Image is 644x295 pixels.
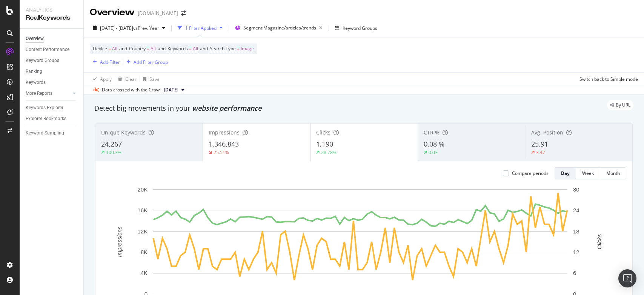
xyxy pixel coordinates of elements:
[531,129,563,136] span: Avg. Position
[26,79,78,86] a: Keywords
[343,25,377,31] div: Keyword Groups
[209,139,239,148] span: 1,346,843
[164,86,178,93] span: 2025 Sep. 15th
[555,167,576,179] button: Day
[232,22,326,34] button: Segment:Magazine/articles/trends
[582,170,594,176] div: Week
[112,43,117,54] span: All
[26,46,69,54] div: Content Performance
[316,139,333,148] span: 1,190
[616,103,630,107] span: By URL
[137,207,148,213] text: 16K
[573,270,576,276] text: 6
[90,73,112,85] button: Apply
[193,43,198,54] span: All
[141,249,148,255] text: 8K
[26,90,52,97] div: More Reports
[26,57,78,65] a: Keyword Groups
[26,68,42,76] div: Ranking
[108,45,111,52] span: =
[26,6,77,14] div: Analytics
[618,269,636,287] div: Open Intercom Messenger
[579,76,638,82] div: Switch back to Simple mode
[90,6,135,19] div: Overview
[26,104,63,112] div: Keywords Explorer
[102,86,161,93] div: Data crossed with the Crawl
[100,59,120,65] div: Add Filter
[134,59,168,65] div: Add Filter Group
[576,73,638,85] button: Switch back to Simple mode
[26,129,78,137] a: Keyword Sampling
[424,129,440,136] span: CTR %
[106,149,121,156] div: 100.3%
[168,45,188,52] span: Keywords
[26,35,78,43] a: Overview
[26,46,78,54] a: Content Performance
[185,25,217,31] div: 1 Filter Applied
[26,90,71,97] a: More Reports
[531,139,548,148] span: 25.91
[573,228,579,235] text: 18
[321,149,337,156] div: 28.78%
[93,45,107,52] span: Device
[147,45,149,52] span: =
[316,129,330,136] span: Clicks
[137,186,148,193] text: 20K
[429,149,438,156] div: 0.03
[100,76,112,82] div: Apply
[129,45,146,52] span: Country
[209,129,240,136] span: Impressions
[596,234,603,249] text: Clicks
[161,85,188,94] button: [DATE]
[140,73,160,85] button: Save
[90,57,120,66] button: Add Filter
[241,43,254,54] span: Image
[26,129,64,137] div: Keyword Sampling
[138,9,178,17] div: [DOMAIN_NAME]
[90,22,168,34] button: [DATE] - [DATE]vsPrev. Year
[116,226,123,257] text: Impressions
[158,45,166,52] span: and
[573,249,579,255] text: 12
[101,129,146,136] span: Unique Keywords
[536,149,545,156] div: 3.47
[573,207,579,213] text: 24
[606,170,620,176] div: Month
[125,76,137,82] div: Clear
[600,167,626,179] button: Month
[26,115,78,123] a: Explorer Bookmarks
[237,45,240,52] span: =
[200,45,208,52] span: and
[123,57,168,66] button: Add Filter Group
[243,25,316,31] span: Segment: Magazine/articles/trends
[137,228,148,235] text: 12K
[512,170,549,176] div: Compare periods
[181,11,186,16] div: arrow-right-arrow-left
[101,139,122,148] span: 24,267
[561,170,570,176] div: Day
[189,45,192,52] span: =
[576,167,600,179] button: Week
[607,100,633,110] div: legacy label
[100,25,133,31] span: [DATE] - [DATE]
[332,22,380,34] button: Keyword Groups
[26,14,77,22] div: RealKeywords
[210,45,236,52] span: Search Type
[214,149,229,156] div: 25.51%
[175,22,226,34] button: 1 Filter Applied
[115,73,137,85] button: Clear
[26,115,66,123] div: Explorer Bookmarks
[149,76,160,82] div: Save
[133,25,159,31] span: vs Prev. Year
[26,35,44,43] div: Overview
[26,79,46,86] div: Keywords
[424,139,444,148] span: 0.08 %
[26,57,59,65] div: Keyword Groups
[26,68,78,76] a: Ranking
[573,186,579,193] text: 30
[119,45,127,52] span: and
[141,270,148,276] text: 4K
[151,43,156,54] span: All
[26,104,78,112] a: Keywords Explorer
